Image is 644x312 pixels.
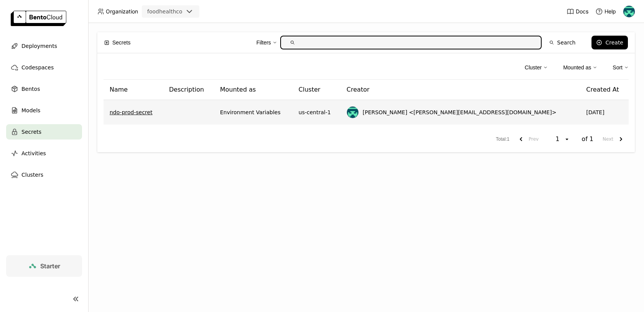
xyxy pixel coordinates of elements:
[564,136,570,142] svg: open
[163,80,214,100] th: Description
[183,8,184,16] input: Selected foodhealthco.
[363,108,556,116] span: [PERSON_NAME] <[PERSON_NAME][EMAIL_ADDRESS][DOMAIN_NAME]>
[496,136,509,143] span: Total : 1
[525,59,548,76] div: Cluster
[6,103,82,118] a: Models
[347,107,358,118] img: Daniel Farias
[545,36,580,49] button: Search
[605,8,616,15] span: Help
[6,38,82,54] a: Deployments
[40,262,60,270] span: Starter
[6,124,82,140] a: Secrets
[256,38,271,47] div: Filters
[6,167,82,182] a: Clusters
[147,8,182,15] div: foodhealthco
[6,60,82,75] a: Codespaces
[595,8,616,15] div: Help
[214,80,292,100] th: Mounted as
[11,11,66,26] img: logo
[110,108,153,116] a: ndo-prod-secret
[563,59,597,76] div: Mounted as
[553,135,564,143] div: 1
[21,149,46,158] span: Activities
[256,34,277,51] div: Filters
[605,39,623,46] div: Create
[21,127,41,136] span: Secrets
[613,59,629,76] div: Sort
[21,84,40,94] span: Bentos
[586,109,604,115] span: [DATE]
[582,135,593,143] span: of 1
[600,132,629,146] button: next page. current page 1 of 1
[567,8,588,15] a: Docs
[21,41,57,51] span: Deployments
[340,80,580,100] th: Creator
[103,80,163,100] th: Name
[613,63,623,72] div: Sort
[576,8,588,15] span: Docs
[563,63,591,72] div: Mounted as
[591,36,628,49] button: Create
[292,80,340,100] th: Cluster
[525,63,542,72] div: Cluster
[513,132,542,146] button: previous page. current page 1 of 1
[623,6,635,17] img: Daniel Farias
[292,100,340,125] td: us-central-1
[21,106,40,115] span: Models
[214,100,292,125] td: Environment Variables
[6,81,82,97] a: Bentos
[6,255,82,277] a: Starter
[112,38,130,47] span: Secrets
[21,170,43,179] span: Clusters
[21,63,54,72] span: Codespaces
[6,146,82,161] a: Activities
[580,80,629,100] th: Created At
[106,8,138,15] span: Organization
